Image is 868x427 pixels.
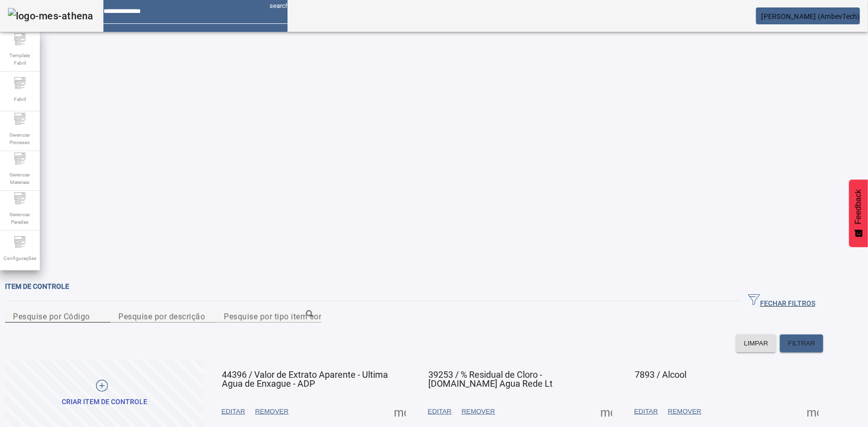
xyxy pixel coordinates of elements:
mat-label: Pesquise por tipo item controle [224,312,340,321]
span: 7893 / Alcool [635,369,686,380]
button: EDITAR [629,403,663,421]
span: 44396 / Valor de Extrato Aparente - Ultima Agua de Enxague - ADP [222,369,388,389]
button: Mais [597,403,615,421]
span: 39253 / % Residual de Cloro - [DOMAIN_NAME] Agua Rede Lt [428,369,553,389]
button: Mais [804,403,822,421]
span: REMOVER [668,407,701,417]
button: FILTRAR [780,335,823,352]
span: Feedback [854,189,863,224]
button: EDITAR [216,403,250,421]
button: REMOVER [250,403,293,421]
img: logo-mes-athena [8,8,94,24]
span: FILTRAR [788,339,815,348]
span: REMOVER [462,407,495,417]
button: REMOVER [663,403,706,421]
button: EDITAR [423,403,457,421]
span: Gerenciar Paradas [5,208,35,229]
button: LIMPAR [736,335,776,352]
span: Template Fabril [5,49,35,70]
span: Item de controle [5,282,69,290]
span: Fabril [11,92,29,106]
span: FECHAR FILTROS [748,294,815,309]
div: Criar item de controle [62,397,147,407]
mat-label: Pesquise por descrição [118,312,205,321]
button: Mais [391,403,409,421]
span: [PERSON_NAME] (AmbevTech) [762,12,860,20]
button: FECHAR FILTROS [740,292,823,310]
input: Number [224,311,313,323]
button: REMOVER [457,403,500,421]
span: EDITAR [428,407,452,417]
span: EDITAR [221,407,245,417]
button: Criar item de controle [5,360,204,427]
span: Gerenciar Processo [5,128,35,149]
span: Configurações [0,252,39,265]
span: EDITAR [634,407,658,417]
span: LIMPAR [744,339,769,348]
mat-label: Pesquise por Código [13,312,90,321]
span: Gerenciar Materiais [5,168,35,189]
span: REMOVER [255,407,289,417]
button: Feedback - Mostrar pesquisa [849,179,868,247]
